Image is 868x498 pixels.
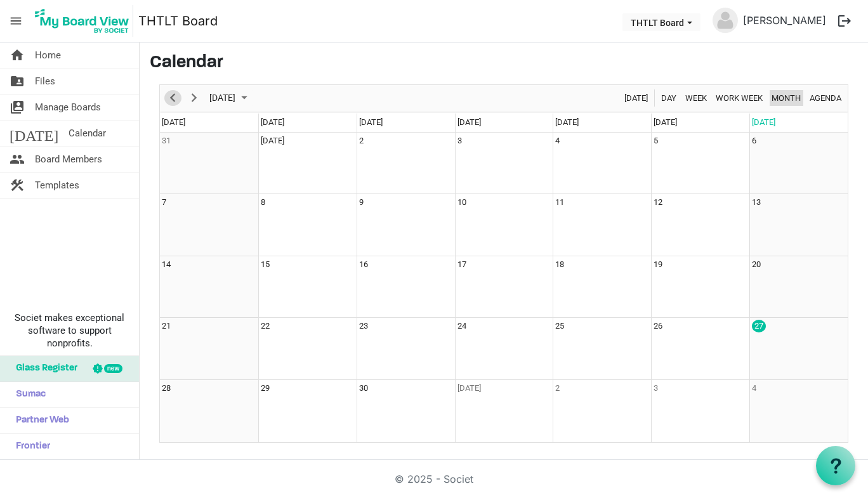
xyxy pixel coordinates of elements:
[808,90,843,106] span: Agenda
[457,196,466,209] div: Wednesday, September 10, 2025
[10,43,25,68] span: home
[713,8,738,33] img: no-profile-picture.svg
[261,117,284,127] span: [DATE]
[6,311,133,350] span: Societ makes exceptional software to support nonprofits.
[622,90,650,106] button: Today
[359,196,364,209] div: Tuesday, September 9, 2025
[186,90,203,106] button: Next
[457,320,466,332] div: Wednesday, September 24, 2025
[555,258,564,271] div: Thursday, September 18, 2025
[654,382,658,395] div: Friday, October 3, 2025
[359,134,364,147] div: Tuesday, September 2, 2025
[395,473,473,485] a: © 2025 - Societ
[10,173,25,198] span: construction
[10,356,77,381] span: Glass Register
[35,173,79,198] span: Templates
[659,90,679,106] button: Day
[555,117,579,127] span: [DATE]
[208,90,237,106] span: [DATE]
[162,85,183,112] div: previous period
[31,5,138,37] a: My Board View Logo
[752,320,766,332] div: Saturday, September 27, 2025
[10,147,25,172] span: people
[752,134,756,147] div: Saturday, September 6, 2025
[162,134,171,147] div: Sunday, August 31, 2025
[660,90,678,106] span: Day
[359,258,368,271] div: Tuesday, September 16, 2025
[654,134,658,147] div: Friday, September 5, 2025
[752,382,756,395] div: Saturday, October 4, 2025
[555,196,564,209] div: Thursday, September 11, 2025
[162,382,171,395] div: Sunday, September 28, 2025
[261,320,270,332] div: Monday, September 22, 2025
[183,85,205,112] div: next period
[164,90,181,106] button: Previous
[457,258,466,271] div: Wednesday, September 17, 2025
[457,382,481,395] div: Wednesday, October 1, 2025
[752,258,761,271] div: Saturday, September 20, 2025
[35,43,61,68] span: Home
[752,117,775,127] span: [DATE]
[555,134,560,147] div: Thursday, September 4, 2025
[770,90,802,106] span: Month
[10,434,50,459] span: Frontier
[69,121,106,146] span: Calendar
[162,258,171,271] div: Sunday, September 14, 2025
[162,196,166,209] div: Sunday, September 7, 2025
[10,121,58,146] span: [DATE]
[31,5,133,37] img: My Board View Logo
[205,85,255,112] div: September 2025
[207,90,253,106] button: September 2025
[770,90,803,106] button: Month
[714,90,765,106] button: Work Week
[654,196,662,209] div: Friday, September 12, 2025
[35,147,102,172] span: Board Members
[359,382,368,395] div: Tuesday, September 30, 2025
[10,382,46,407] span: Sumac
[359,320,368,332] div: Tuesday, September 23, 2025
[10,408,69,433] span: Partner Web
[261,134,284,147] div: Monday, September 1, 2025
[555,382,560,395] div: Thursday, October 2, 2025
[4,9,28,33] span: menu
[457,134,462,147] div: Wednesday, September 3, 2025
[35,95,101,120] span: Manage Boards
[623,90,649,106] span: [DATE]
[457,117,481,127] span: [DATE]
[654,258,662,271] div: Friday, September 19, 2025
[162,320,171,332] div: Sunday, September 21, 2025
[10,95,25,120] span: switch_account
[150,53,858,74] h3: Calendar
[35,69,55,94] span: Files
[138,8,218,34] a: THTLT Board
[555,320,564,332] div: Thursday, September 25, 2025
[162,117,185,127] span: [DATE]
[261,258,270,271] div: Monday, September 15, 2025
[808,90,844,106] button: Agenda
[752,196,761,209] div: Saturday, September 13, 2025
[261,382,270,395] div: Monday, September 29, 2025
[622,13,700,31] button: THTLT Board dropdownbutton
[683,90,709,106] button: Week
[159,84,848,443] div: of September 2025
[654,320,662,332] div: Friday, September 26, 2025
[684,90,708,106] span: Week
[831,8,858,34] button: logout
[654,117,677,127] span: [DATE]
[261,196,265,209] div: Monday, September 8, 2025
[738,8,831,33] a: [PERSON_NAME]
[104,364,122,373] div: new
[10,69,25,94] span: folder_shared
[359,117,383,127] span: [DATE]
[714,90,764,106] span: Work Week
